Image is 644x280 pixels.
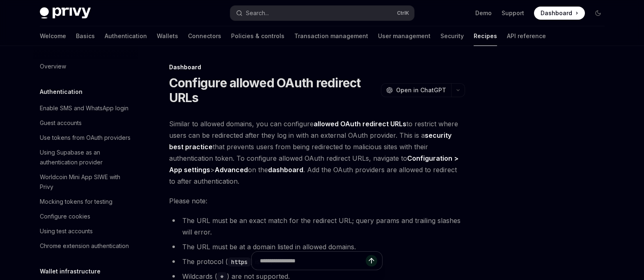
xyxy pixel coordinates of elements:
[157,26,178,46] a: Wallets
[268,166,303,174] a: dashboard
[169,215,465,238] li: The URL must be an exact match for the redirect URL; query params and trailing slashes will error.
[40,7,91,19] img: dark logo
[169,241,465,253] li: The URL must be at a domain listed in allowed domains.
[105,26,147,46] a: Authentication
[40,148,133,167] div: Using Supabase as an authentication provider
[33,130,138,145] a: Use tokens from OAuth providers
[40,172,133,192] div: Worldcoin Mini App SIWE with Privy
[40,226,93,236] div: Using test accounts
[40,266,101,276] h5: Wallet infrastructure
[396,86,446,94] span: Open in ChatGPT
[169,75,378,105] h1: Configure allowed OAuth redirect URLs
[381,83,451,97] button: Open in ChatGPT
[188,26,221,46] a: Connectors
[40,197,112,207] div: Mocking tokens for testing
[534,7,585,20] a: Dashboard
[40,103,128,113] div: Enable SMS and WhatsApp login
[33,116,138,130] a: Guest accounts
[40,61,66,71] div: Overview
[76,26,95,46] a: Basics
[591,7,605,20] button: Toggle dark mode
[230,6,414,20] button: Search...CtrlK
[440,26,464,46] a: Security
[507,26,546,46] a: API reference
[474,26,497,46] a: Recipes
[246,8,269,18] div: Search...
[40,26,66,46] a: Welcome
[33,101,138,116] a: Enable SMS and WhatsApp login
[294,26,368,46] a: Transaction management
[502,9,524,17] a: Support
[33,59,138,74] a: Overview
[475,9,492,17] a: Demo
[215,166,248,174] strong: Advanced
[169,63,465,71] div: Dashboard
[40,133,131,143] div: Use tokens from OAuth providers
[40,241,129,251] div: Chrome extension authentication
[169,118,465,187] span: Similar to allowed domains, you can configure to restrict where users can be redirected after the...
[40,212,90,221] div: Configure cookies
[231,26,284,46] a: Policies & controls
[33,239,138,253] a: Chrome extension authentication
[169,195,465,207] span: Please note:
[33,170,138,194] a: Worldcoin Mini App SIWE with Privy
[33,209,138,224] a: Configure cookies
[397,10,409,16] span: Ctrl K
[33,194,138,209] a: Mocking tokens for testing
[541,9,572,17] span: Dashboard
[33,224,138,239] a: Using test accounts
[169,131,451,151] strong: security best practice
[314,120,406,128] strong: allowed OAuth redirect URLs
[40,118,82,128] div: Guest accounts
[33,145,138,170] a: Using Supabase as an authentication provider
[366,255,377,266] button: Send message
[40,87,83,97] h5: Authentication
[378,26,431,46] a: User management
